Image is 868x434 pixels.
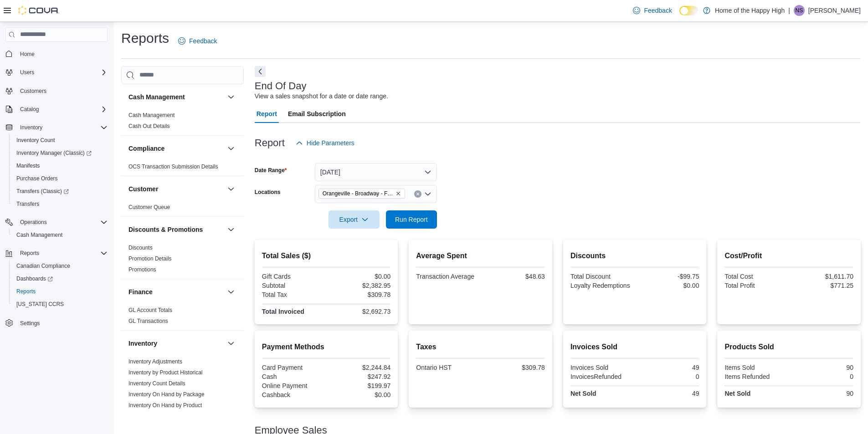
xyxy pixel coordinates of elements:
span: Catalog [16,104,108,115]
button: Discounts & Promotions [128,225,224,234]
div: Finance [121,305,244,330]
div: $309.78 [483,364,545,371]
h2: Products Sold [724,342,853,352]
div: $0.00 [637,282,699,289]
a: GL Account Totals [128,307,172,313]
a: OCS Transaction Submission Details [128,163,218,170]
span: Home [16,48,108,60]
div: Card Payment [262,364,324,371]
span: Inventory Manager (Classic) [13,148,108,158]
span: Operations [16,217,108,228]
button: Customer [226,184,236,194]
a: Dashboards [9,272,111,285]
a: Discounts [128,245,153,251]
span: Customer Queue [128,204,170,211]
label: Locations [255,189,281,196]
span: GL Account Totals [128,306,172,314]
div: $48.63 [483,273,545,280]
a: Transfers [13,199,43,209]
div: $247.92 [328,373,390,380]
p: Home of the Happy High [715,5,785,16]
h1: Reports [121,29,169,47]
button: Reports [16,248,43,259]
button: Inventory Count [9,134,111,147]
span: Feedback [189,36,217,46]
div: Online Payment [262,382,324,389]
button: Inventory [16,122,46,133]
span: Inventory Count [13,135,108,146]
a: Feedback [175,32,221,50]
button: Customers [2,84,111,97]
span: Feedback [644,6,672,15]
div: Compliance [121,161,244,176]
strong: Net Sold [570,390,596,397]
span: Operations [20,219,47,226]
div: 0 [637,373,699,380]
span: Users [20,69,34,76]
button: Run Report [386,210,437,229]
div: $2,692.73 [328,308,390,315]
a: Inventory by Product Historical [128,369,203,376]
a: Inventory On Hand by Product [128,402,202,408]
div: -$99.75 [637,273,699,280]
a: [US_STATE] CCRS [13,299,67,310]
span: Dashboards [16,275,53,282]
h2: Payment Methods [262,342,391,352]
button: Catalog [2,103,111,116]
div: $2,244.84 [328,364,390,371]
img: Cova [18,6,59,15]
div: 49 [637,390,699,397]
button: Customer [128,184,224,194]
a: Inventory Manager (Classic) [9,147,111,159]
div: $199.97 [328,382,390,389]
span: Home [20,51,35,58]
span: Customers [16,85,108,97]
a: Transfers (Classic) [13,186,72,197]
button: Manifests [9,159,111,172]
h2: Total Sales ($) [262,250,391,261]
span: Orangeville - Broadway - Fire & Flower [318,189,405,199]
span: Cash Out Details [128,123,170,130]
span: Cash Management [16,231,62,239]
button: Finance [128,287,224,296]
h2: Cost/Profit [724,250,853,261]
span: Export [334,210,374,229]
button: [DATE] [315,163,437,181]
a: Home [16,49,38,60]
span: Purchase Orders [13,173,108,184]
div: $0.00 [328,391,390,398]
span: Reports [20,250,39,257]
span: Inventory [16,122,108,133]
h3: Inventory [128,339,157,348]
div: $1,611.70 [791,273,853,280]
span: Inventory Manager (Classic) [16,149,92,157]
div: InvoicesRefunded [570,373,633,380]
h3: Report [255,138,285,148]
button: Clear input [414,190,421,198]
h2: Discounts [570,250,699,261]
span: Inventory On Hand by Product [128,402,202,409]
span: Inventory Count [16,137,55,144]
h3: Cash Management [128,92,185,102]
div: $771.25 [791,282,853,289]
div: Loyalty Redemptions [570,282,633,289]
div: Customer [121,202,244,216]
div: Invoices Sold [570,364,633,371]
span: Orangeville - Broadway - Fire & Flower [323,189,394,198]
span: Canadian Compliance [13,260,108,271]
a: Inventory On Hand by Package [128,391,205,398]
div: 49 [637,364,699,371]
button: Users [16,67,38,78]
span: Email Subscription [288,105,346,123]
div: Total Profit [724,282,787,289]
h3: End Of Day [255,81,307,92]
div: $309.78 [328,291,390,298]
button: Finance [226,286,236,297]
a: Inventory Manager (Classic) [13,148,95,158]
span: Report [257,105,277,123]
span: Reports [16,288,36,295]
span: Reports [13,286,108,297]
div: 90 [791,390,853,397]
button: Inventory [226,338,236,349]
